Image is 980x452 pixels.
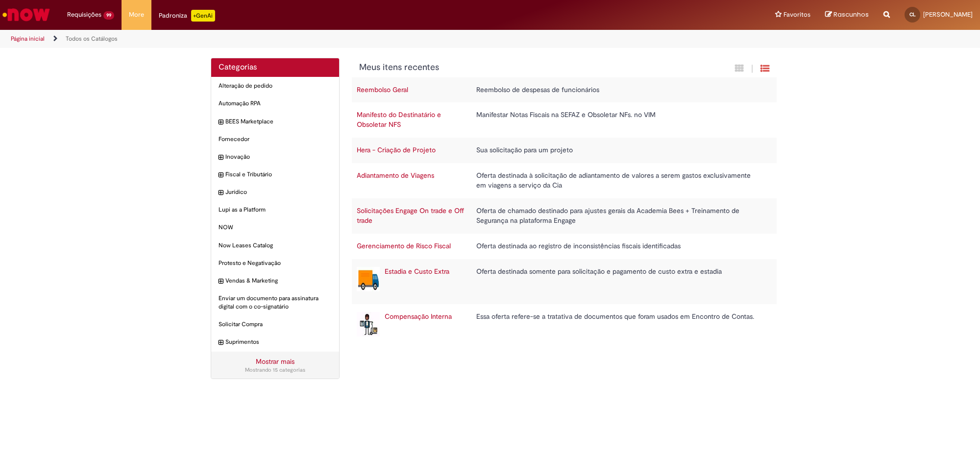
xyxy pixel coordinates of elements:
[219,82,332,90] span: Alteração de pedido
[357,145,436,154] a: Hera - Criação de Projeto
[219,135,332,143] span: Fornecedor
[923,10,973,19] span: [PERSON_NAME]
[225,338,332,346] span: Suprimentos
[219,320,332,329] span: Solicitar Compra
[219,99,332,108] span: Automação RPA
[471,304,767,349] td: Essa oferta refere-se a tratativa de documentos que foram usados em Encontro de Contas.
[219,63,332,72] h2: Categorias
[219,241,332,250] span: Now Leases Catalog
[219,259,332,267] span: Protesto e Negativação
[385,312,452,321] a: Compensação Interna
[211,237,339,255] div: Now Leases Catalog
[471,138,767,163] td: Sua solicitação para um projeto
[211,333,339,351] div: expandir categoria Suprimentos Suprimentos
[219,153,223,163] i: expandir categoria Inovação
[219,366,332,374] div: Mostrando 15 categorias
[833,10,869,19] span: Rascunhos
[256,357,294,366] a: Mostrar mais
[219,188,223,198] i: expandir categoria Jurídico
[191,10,215,22] p: +GenAi
[471,102,767,138] td: Manifestar Notas Fiscais na SEFAZ e Obsoletar NFs. no VIM
[103,11,114,20] span: 99
[129,10,144,20] span: More
[357,241,451,250] a: Gerenciamento de Risco Fiscal
[357,312,380,336] img: Compensação Interna
[211,315,339,333] div: Solicitar Compra
[760,64,769,73] i: Exibição de grade
[211,218,339,237] div: NOW
[735,64,744,73] i: Exibição em cartão
[357,85,408,94] a: Reembolso Geral
[471,77,767,103] td: Reembolso de despesas de funcionários
[385,267,449,276] a: Estadia e Custo Extra
[219,118,223,127] i: expandir categoria BEES Marketplace
[11,35,45,43] a: Página inicial
[66,35,118,43] a: Todos os Catálogos
[211,77,339,95] div: Alteração de pedido
[219,170,223,180] i: expandir categoria Fiscal e Tributário
[352,163,777,198] tr: Adiantamento de Viagens Oferta destinada à solicitação de adiantamento de valores a serem gastos ...
[471,234,767,259] td: Oferta destinada ao registro de inconsistências fiscais identificadas
[159,10,215,22] div: Padroniza
[219,338,223,348] i: expandir categoria Suprimentos
[219,223,332,232] span: NOW
[211,113,339,131] div: expandir categoria BEES Marketplace BEES Marketplace
[352,102,777,138] tr: Manifesto do Destinatário e Obsoletar NFS Manifestar Notas Fiscais na SEFAZ e Obsoletar NFs. no VIM
[211,95,339,113] div: Automação RPA
[211,289,339,316] div: Enviar um documento para assinatura digital com o co-signatário
[352,77,777,103] tr: Reembolso Geral Reembolso de despesas de funcionários
[225,118,332,126] span: BEES Marketplace
[219,277,223,286] i: expandir categoria Vendas & Marketing
[219,206,332,214] span: Lupi as a Platform
[471,198,767,234] td: Oferta de chamado destinado para ajustes gerais da Academia Bees + Treinamento de Segurança na pl...
[211,272,339,290] div: expandir categoria Vendas & Marketing Vendas & Marketing
[357,267,380,291] img: Estadia e Custo Extra
[211,130,339,148] div: Fornecedor
[211,148,339,166] div: expandir categoria Inovação Inovação
[1,5,51,24] img: ServiceNow
[825,10,869,20] a: Rascunhos
[909,11,916,18] span: CL
[67,10,101,20] span: Requisições
[357,171,434,180] a: Adiantamento de Viagens
[471,259,767,304] td: Oferta destinada somente para solicitação e pagamento de custo extra e estadia
[225,188,332,196] span: Jurídico
[211,183,339,201] div: expandir categoria Jurídico Jurídico
[225,277,332,285] span: Vendas & Marketing
[357,110,441,129] a: Manifesto do Destinatário e Obsoletar NFS
[471,163,767,198] td: Oferta destinada à solicitação de adiantamento de valores a serem gastos exclusivamente em viagen...
[352,304,777,349] tr: Compensação Interna Compensação Interna Essa oferta refere-se a tratativa de documentos que foram...
[211,166,339,184] div: expandir categoria Fiscal e Tributário Fiscal e Tributário
[751,63,753,74] span: |
[211,77,339,351] ul: Categorias
[352,234,777,259] tr: Gerenciamento de Risco Fiscal Oferta destinada ao registro de inconsistências fiscais identificadas
[357,206,464,225] a: Solicitações Engage On trade e Off trade
[219,294,332,311] span: Enviar um documento para assinatura digital com o co-signatário
[352,138,777,163] tr: Hera - Criação de Projeto Sua solicitação para um projeto
[352,259,777,304] tr: Estadia e Custo Extra Estadia e Custo Extra Oferta destinada somente para solicitação e pagamento...
[211,254,339,272] div: Protesto e Negativação
[352,198,777,234] tr: Solicitações Engage On trade e Off trade Oferta de chamado destinado para ajustes gerais da Acade...
[225,153,332,161] span: Inovação
[359,63,663,72] h1: {"description":"","title":"Meus itens recentes"} Categoria
[211,201,339,219] div: Lupi as a Platform
[7,30,646,48] ul: Trilhas de página
[225,170,332,179] span: Fiscal e Tributário
[784,10,810,20] span: Favoritos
